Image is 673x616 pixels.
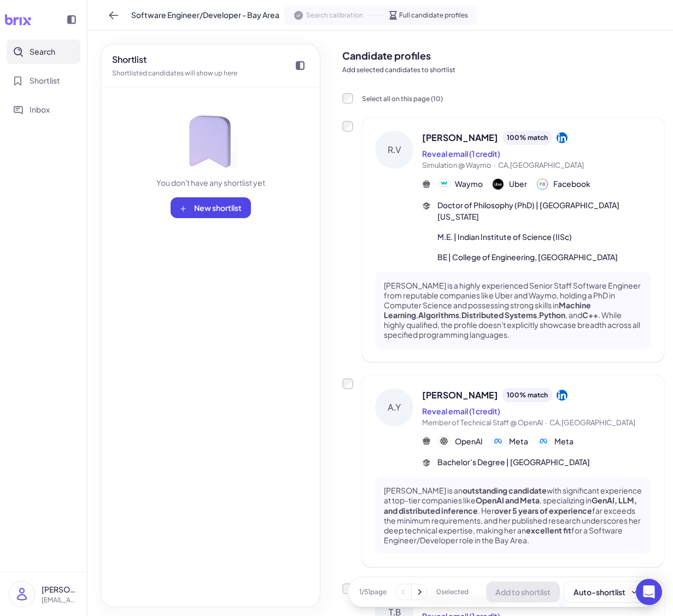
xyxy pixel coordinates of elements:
[422,406,500,417] button: Reveal email (1 credit)
[455,436,483,447] span: OpenAI
[7,97,80,122] button: Inbox
[422,131,498,144] span: [PERSON_NAME]
[375,131,413,169] div: R.V
[183,114,238,168] img: bookmark
[112,68,237,78] div: Shortlisted candidates will show up here
[375,388,413,426] div: A.Y
[493,179,504,190] img: 公司logo
[384,485,642,545] p: [PERSON_NAME] is an with significant experience at top-tier companies like , specializing in . He...
[30,46,55,57] span: Search
[461,310,537,320] strong: Distributed Systems
[342,65,664,75] p: Add selected candidates to shortlist
[509,178,527,190] span: Uber
[438,436,449,447] img: 公司logo
[582,310,598,320] strong: C++
[554,436,573,447] span: Meta
[9,582,34,607] img: user_logo.png
[171,197,251,218] button: New shortlist
[422,161,491,169] span: Simulation @ Waymo
[7,68,80,93] button: Shortlist
[422,418,543,427] span: Member of Technical Staff @ OpenAI
[342,93,353,104] input: Select all on this page (10)
[342,583,353,594] label: Add to shortlist
[494,161,496,169] span: ·
[498,161,584,169] span: CA,[GEOGRAPHIC_DATA]
[437,251,618,263] span: BE | College of Engineering, [GEOGRAPHIC_DATA]
[549,418,635,427] span: CA,[GEOGRAPHIC_DATA]
[476,495,540,505] strong: OpenAI and Meta
[539,310,565,320] strong: Python
[437,231,572,243] span: M.E. | Indian Institute of Science (IISc)
[384,495,637,515] strong: GenAI, LLM, and distributed inference
[564,582,648,602] button: Auto-shortlist
[30,104,50,115] span: Inbox
[455,178,483,190] span: Waymo
[342,121,353,132] label: Add to shortlist
[384,300,591,320] strong: Machine Learning
[359,587,387,597] span: 1 / 51 page
[438,179,449,190] img: 公司logo
[537,179,548,190] img: 公司logo
[399,10,468,20] span: Full candidate profiles
[509,436,528,447] span: Meta
[437,200,651,222] span: Doctor of Philosophy (PhD) | [GEOGRAPHIC_DATA][US_STATE]
[112,53,237,66] div: Shortlist
[7,39,80,64] button: Search
[573,586,639,597] div: Auto-shortlist
[545,418,547,427] span: ·
[418,310,459,320] strong: Algorithms
[306,10,363,20] span: Search calibration
[362,95,443,103] span: Select all on this page ( 10 )
[194,203,242,213] span: New shortlist
[502,131,552,145] div: 100 % match
[502,388,552,402] div: 100 % match
[436,587,469,597] span: 0 selected
[553,178,590,190] span: Facebook
[538,436,549,447] img: 公司logo
[384,280,642,340] p: [PERSON_NAME] is a highly experienced Senior Staff Software Engineer from reputable companies lik...
[156,177,265,189] div: You don't have any shortlist yet
[422,389,498,402] span: [PERSON_NAME]
[30,75,60,86] span: Shortlist
[494,506,592,515] strong: over 5 years of experience
[463,485,547,495] strong: outstanding candidate
[42,584,78,595] p: [PERSON_NAME]
[437,456,590,468] span: Bachelor’s Degree | [GEOGRAPHIC_DATA]
[526,525,571,535] strong: excellent fit
[636,579,662,605] div: Open Intercom Messenger
[131,9,279,21] span: Software Engineer/Developer - Bay Area
[422,148,500,160] button: Reveal email (1 credit)
[342,48,664,63] h2: Candidate profiles
[42,595,78,605] p: [EMAIL_ADDRESS][DOMAIN_NAME]
[493,436,504,447] img: 公司logo
[342,378,353,389] label: Add to shortlist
